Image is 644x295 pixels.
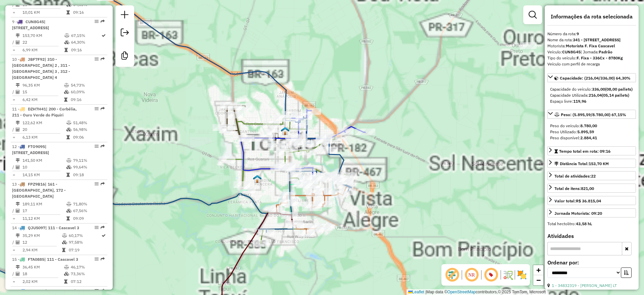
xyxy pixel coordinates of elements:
td: = [12,247,15,253]
img: 703 UDC Light Toledo [281,127,289,135]
i: % de utilização da cubagem [66,165,71,169]
em: Rota exportada [101,107,105,111]
i: % de utilização do peso [66,121,71,125]
i: Tempo total em rota [62,248,65,252]
span: DZH7H41 [28,106,46,111]
a: 1 - 34832319 - [PERSON_NAME] LT [552,283,617,288]
a: Peso: (5.895,59/8.780,00) 67,15% [547,110,636,119]
div: Número da rota: [547,31,636,37]
td: 67,56% [73,207,105,214]
td: 09:16 [70,96,104,103]
i: % de utilização da cubagem [66,128,71,132]
i: Tempo total em rota [64,48,68,52]
i: % de utilização do peso [62,234,67,238]
div: Atividade não roteirizada - L M SEWALD LANCHONET [286,139,303,145]
a: Zoom out [533,275,543,285]
span: Peso do veículo: [550,123,597,128]
button: Ordem crescente [621,267,632,278]
i: Total de Atividades [16,272,20,276]
div: Capacidade: (216,04/336,00) 64,30% [547,84,636,107]
div: Atividade não roteirizada - BEER POINT [333,178,350,184]
a: OpenStreetMap [447,290,476,294]
i: Total de Atividades [16,165,20,169]
span: | Jornada: [581,49,612,54]
strong: CUN8G45 [562,49,581,54]
td: 97,58% [68,239,101,246]
div: Nome da rota: [547,37,636,43]
span: | [STREET_ADDRESS] [12,19,49,30]
div: Espaço livre: [550,98,633,104]
td: = [12,134,15,141]
td: = [12,9,15,16]
div: Tipo do veículo: [547,55,636,61]
i: Total de Atividades [16,40,20,44]
span: Ocultar NR [464,267,480,283]
a: Jornada Motorista: 09:20 [547,208,636,217]
td: / [12,207,15,214]
div: Map data © contributors,© 2025 TomTom, Microsoft [407,289,547,295]
em: Rota exportada [101,289,105,293]
i: Distância Total [16,202,20,206]
span: Exibir deslocamento [444,267,460,283]
td: 2,02 KM [22,278,64,285]
span: 13 - [12,182,66,199]
span: FTO9095 [28,144,45,149]
td: 18 [22,271,64,277]
strong: 9 [577,31,579,36]
div: Motorista: [547,43,636,49]
em: Opções [95,289,99,293]
span: Tempo total em rota: 09:16 [559,149,610,154]
td: 96,35 KM [22,82,64,89]
span: 9 - [12,19,49,30]
td: 10 [22,164,66,170]
td: 56,98% [73,126,105,133]
td: 36,45 KM [22,264,64,271]
td: 141,50 KM [22,157,66,164]
td: 99,64% [73,164,105,170]
a: Valor total:R$ 36.815,04 [547,196,636,205]
td: / [12,271,15,277]
span: 11 - [12,106,77,117]
label: Ordenar por: [547,258,636,266]
h4: Informações da rota selecionada [547,13,636,20]
span: FTA0885 [28,257,44,262]
td: 79,11% [73,157,105,164]
em: Opções [95,226,99,230]
div: Capacidade do veículo: [550,86,633,92]
em: Opções [95,144,99,148]
i: % de utilização da cubagem [64,272,69,276]
a: Criar modelo [118,49,131,64]
div: Peso disponível: [550,135,633,141]
td: 60,17% [68,232,101,239]
img: 703 UDC Light Toledo [253,175,262,183]
a: Distância Total:153,70 KM [547,159,636,168]
strong: 336,00 [592,87,605,92]
div: Peso: (5.895,59/8.780,00) 67,15% [547,120,636,144]
i: Tempo total em rota [64,280,67,284]
i: % de utilização do peso [64,34,69,38]
td: / [12,164,15,170]
td: 20 [22,126,66,133]
td: = [12,215,15,222]
td: 35,29 KM [22,232,62,239]
td: = [12,47,15,53]
td: 2,94 KM [22,247,62,253]
em: Rota exportada [101,57,105,61]
td: 07:19 [68,247,101,253]
span: 12 - [12,144,49,155]
a: Zoom in [533,265,543,275]
h4: Atividades [547,233,636,239]
td: 22 [22,39,64,46]
span: JBF7F92 [28,57,45,62]
td: 09:16 [71,47,101,53]
em: Opções [95,107,99,111]
strong: 119,96 [573,99,586,104]
a: Leaflet [408,290,424,294]
i: Total de Atividades [16,240,20,244]
i: Tempo total em rota [64,98,67,102]
div: Capacidade Utilizada: [550,92,633,98]
a: Exibir filtros [526,8,539,21]
i: Distância Total [16,234,20,238]
strong: (08,00 pallets) [605,87,633,92]
a: Exportar sessão [118,26,131,41]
